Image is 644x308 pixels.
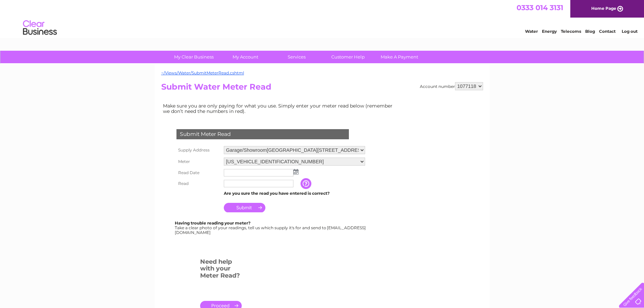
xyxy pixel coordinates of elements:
[622,29,638,34] a: Log out
[222,189,367,198] td: Are you sure the read you have entered is correct?
[585,29,595,34] a: Blog
[23,18,57,38] img: logo.png
[161,101,398,116] td: Make sure you are only paying for what you use. Simply enter your meter read below (remember we d...
[161,70,244,75] a: ~/Views/Water/SubmitMeterRead.cshtml
[175,167,222,178] th: Read Date
[517,3,563,12] a: 0333 014 3131
[372,51,427,63] a: Make A Payment
[525,29,538,34] a: Water
[301,178,313,189] input: Information
[175,220,251,226] b: Having trouble reading your meter?
[166,51,222,63] a: My Clear Business
[293,169,299,174] img: ...
[599,29,616,34] a: Contact
[561,29,581,34] a: Telecoms
[163,4,482,33] div: Clear Business is a trading name of Verastar Limited (registered in [GEOGRAPHIC_DATA] No. 3667643...
[161,82,483,95] h2: Submit Water Meter Read
[176,129,349,139] div: Submit Meter Read
[175,144,222,156] th: Supply Address
[200,257,242,283] h3: Need help with your Meter Read?
[542,29,557,34] a: Energy
[175,156,222,167] th: Meter
[175,221,367,235] div: Take a clear photo of your readings, tell us which supply it's for and send to [EMAIL_ADDRESS][DO...
[420,82,483,90] div: Account number
[175,178,222,189] th: Read
[224,203,265,212] input: Submit
[269,51,325,63] a: Services
[217,51,273,63] a: My Account
[320,51,376,63] a: Customer Help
